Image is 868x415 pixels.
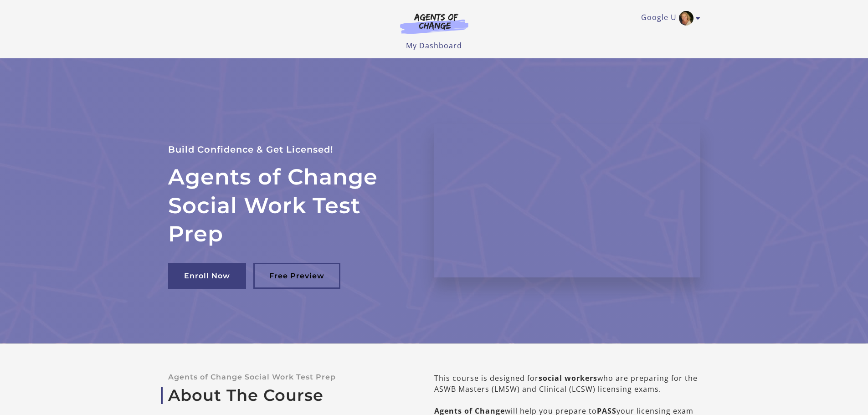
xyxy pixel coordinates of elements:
a: Enroll Now [168,263,246,289]
b: social workers [539,373,597,383]
h2: Agents of Change Social Work Test Prep [168,163,412,248]
a: Toggle menu [641,11,696,26]
img: Agents of Change Logo [390,13,478,34]
a: My Dashboard [406,41,462,51]
p: Agents of Change Social Work Test Prep [168,373,405,381]
p: Build Confidence & Get Licensed! [168,142,412,157]
a: Free Preview [253,263,340,289]
a: About The Course [168,386,405,405]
